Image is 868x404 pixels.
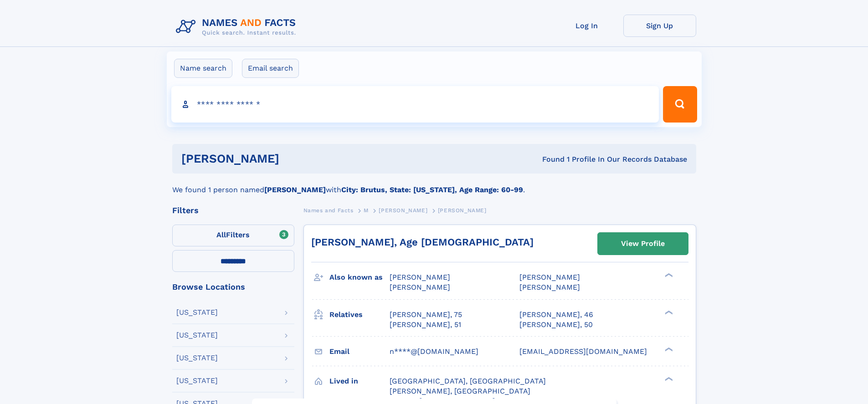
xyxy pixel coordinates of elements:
[264,185,326,194] b: [PERSON_NAME]
[390,283,450,291] span: [PERSON_NAME]
[242,59,299,78] label: Email search
[519,320,593,330] a: [PERSON_NAME], 50
[390,320,461,330] a: [PERSON_NAME], 51
[329,344,390,359] h3: Email
[390,310,462,320] a: [PERSON_NAME], 75
[550,15,623,37] a: Log In
[311,236,534,248] a: [PERSON_NAME], Age [DEMOGRAPHIC_DATA]
[341,185,523,194] b: City: Brutus, State: [US_STATE], Age Range: 60-99
[623,15,696,37] a: Sign Up
[438,207,487,214] span: [PERSON_NAME]
[663,346,673,352] div: ❯
[663,376,673,382] div: ❯
[172,206,294,215] div: Filters
[411,154,687,164] div: Found 1 Profile In Our Records Database
[621,233,665,254] div: View Profile
[181,153,411,164] h1: [PERSON_NAME]
[329,270,390,285] h3: Also known as
[519,310,593,320] a: [PERSON_NAME], 46
[379,205,427,216] a: [PERSON_NAME]
[329,373,390,389] h3: Lived in
[663,86,697,123] button: Search Button
[519,347,647,356] span: [EMAIL_ADDRESS][DOMAIN_NAME]
[390,377,546,385] span: [GEOGRAPHIC_DATA], [GEOGRAPHIC_DATA]
[176,332,218,339] div: [US_STATE]
[663,272,673,278] div: ❯
[303,205,354,216] a: Names and Facts
[174,59,232,78] label: Name search
[519,273,580,281] span: [PERSON_NAME]
[171,86,659,123] input: search input
[364,205,369,216] a: M
[379,207,427,214] span: [PERSON_NAME]
[390,387,530,395] span: [PERSON_NAME], [GEOGRAPHIC_DATA]
[172,174,696,195] div: We found 1 person named with .
[329,307,390,322] h3: Relatives
[390,273,450,281] span: [PERSON_NAME]
[216,230,226,239] span: All
[172,225,294,246] label: Filters
[176,377,218,384] div: [US_STATE]
[172,283,294,291] div: Browse Locations
[364,207,369,214] span: M
[172,15,303,39] img: Logo Names and Facts
[176,354,218,362] div: [US_STATE]
[519,283,580,291] span: [PERSON_NAME]
[663,309,673,315] div: ❯
[598,233,688,255] a: View Profile
[176,309,218,316] div: [US_STATE]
